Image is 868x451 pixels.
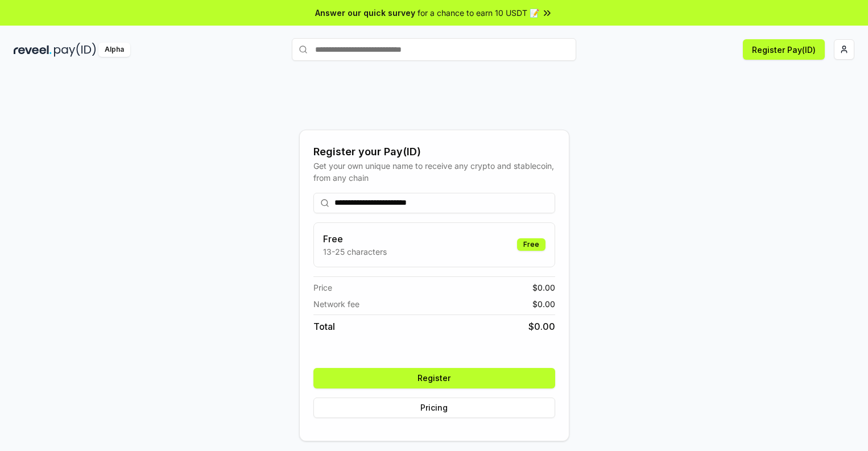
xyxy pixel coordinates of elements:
[54,43,96,57] img: pay_id
[532,282,555,293] span: $ 0.00
[98,43,130,57] div: Alpha
[323,232,387,246] h3: Free
[323,246,387,258] p: 13-25 characters
[418,7,539,19] span: for a chance to earn 10 USDT 📝
[528,320,555,333] span: $ 0.00
[313,320,335,333] span: Total
[313,368,555,388] button: Register
[313,298,359,310] span: Network fee
[14,43,52,57] img: reveel_dark
[517,238,545,251] div: Free
[532,298,555,310] span: $ 0.00
[315,7,415,19] span: Answer our quick survey
[313,160,555,184] div: Get your own unique name to receive any crypto and stablecoin, from any chain
[313,144,555,160] div: Register your Pay(ID)
[313,398,555,418] button: Pricing
[313,282,332,293] span: Price
[743,39,825,60] button: Register Pay(ID)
